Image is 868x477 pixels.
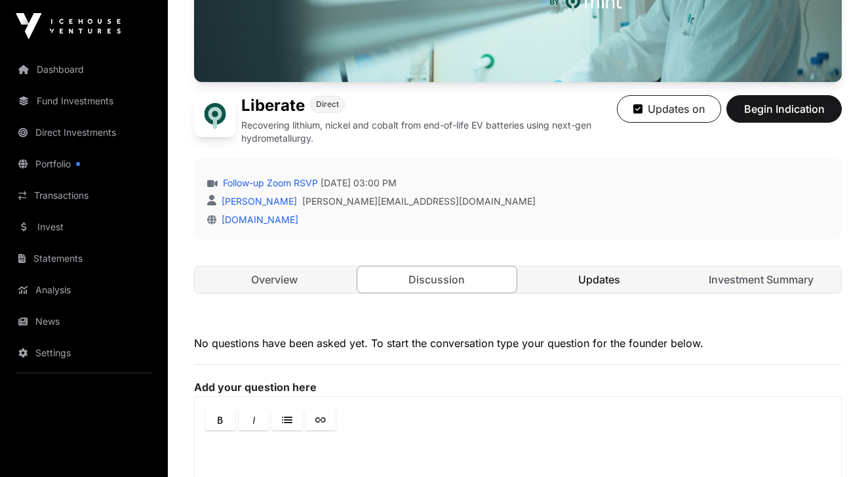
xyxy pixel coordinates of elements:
[241,95,305,116] h1: Liberate
[272,409,302,430] a: Lists
[10,87,157,115] a: Fund Investments
[306,409,336,430] a: Link
[519,266,679,293] a: Updates
[241,119,617,145] p: Recovering lithium, nickel and cobalt from end-of-life EV batteries using next-gen hydrometallurgy.
[194,95,236,137] img: Liberate
[743,101,825,117] span: Begin Indication
[220,176,318,190] a: Follow-up Zoom RSVP
[302,195,536,208] a: [PERSON_NAME][EMAIL_ADDRESS][DOMAIN_NAME]
[219,196,297,207] a: [PERSON_NAME]
[726,95,842,123] button: Begin Indication
[195,266,355,293] a: Overview
[10,213,157,241] a: Invest
[726,108,842,121] a: Begin Indication
[194,335,842,351] p: No questions have been asked yet. To start the conversation type your question for the founder be...
[10,244,157,273] a: Statements
[617,95,721,123] button: Updates on
[10,118,157,147] a: Direct Investments
[682,266,842,293] a: Investment Summary
[205,409,235,430] a: Bold
[10,181,157,210] a: Transactions
[321,176,397,190] span: [DATE] 03:00 PM
[802,414,868,477] iframe: Chat Widget
[357,266,518,293] a: Discussion
[16,13,121,39] img: Icehouse Ventures Logo
[10,276,157,304] a: Analysis
[10,307,157,336] a: News
[194,381,842,394] label: Add your question here
[10,55,157,84] a: Dashboard
[10,339,157,367] a: Settings
[10,150,157,178] a: Portfolio
[239,409,269,430] a: Italic
[316,99,339,110] span: Direct
[216,214,298,225] a: [DOMAIN_NAME]
[195,266,841,293] nav: Tabs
